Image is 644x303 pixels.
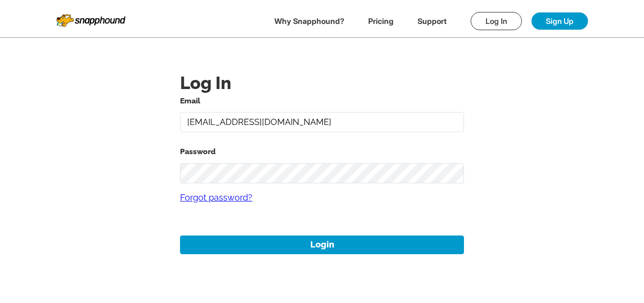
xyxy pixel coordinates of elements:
a: Sign Up [531,12,588,30]
a: Log In [471,12,522,30]
label: Email [180,94,464,108]
a: Forgot password? [180,183,464,212]
button: Login [180,236,464,254]
a: Why Snapphound? [274,16,344,26]
label: Password [180,145,464,158]
h1: Log In [180,71,464,94]
a: Support [418,16,447,26]
img: Snapphound Logo [56,11,125,27]
a: Pricing [368,16,394,26]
